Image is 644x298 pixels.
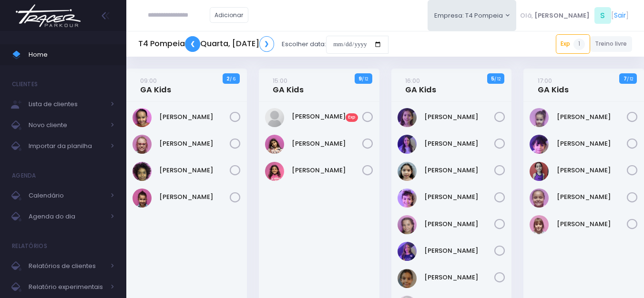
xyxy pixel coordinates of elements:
div: Escolher data: [138,33,388,55]
h4: Clientes [12,75,38,94]
a: 17:00GA Kids [538,76,569,95]
small: 09:00 [140,76,157,85]
a: Sair [614,10,626,20]
span: Lista de clientes [29,98,105,110]
a: 16:00GA Kids [405,76,436,95]
a: [PERSON_NAME] [557,192,627,202]
small: 15:00 [273,76,287,85]
span: Home [29,49,114,61]
img: Lara Mori Villela [265,108,284,127]
img: Lia Widman [398,135,417,154]
a: [PERSON_NAME] [292,139,362,149]
a: [PERSON_NAME] [424,112,495,122]
img: Júlia Barbosa [133,108,152,127]
a: 15:00GA Kids [273,76,304,95]
img: Luisa Yen Muller [398,162,417,181]
a: [PERSON_NAME] [159,139,230,149]
img: Nina Loureiro Andrusyszyn [398,189,417,208]
strong: 9 [358,75,362,82]
span: Relatório experimentais [29,281,105,293]
small: 16:00 [405,76,420,85]
h4: Agenda [12,166,36,185]
a: [PERSON_NAME] [159,166,230,175]
small: / 12 [362,76,368,82]
img: Isabela dela plata souza [530,135,549,154]
small: 17:00 [538,76,552,85]
strong: 5 [491,75,494,82]
img: Manuela Mattosinho Sfeir [530,162,549,181]
a: [PERSON_NAME] [557,219,627,229]
a: [PERSON_NAME] [292,166,362,175]
span: S [594,7,611,24]
a: ❮ [185,36,200,52]
a: [PERSON_NAME] [424,192,495,202]
img: Luiza Braz [265,135,284,154]
small: / 6 [230,76,235,82]
img: Sofia Ramos Roman Torres [398,269,417,288]
img: Rosa Widman [398,242,417,261]
a: [PERSON_NAME] [557,166,627,175]
a: [PERSON_NAME] [159,192,230,202]
span: Novo cliente [29,119,105,131]
img: Paolla Guerreiro [398,215,417,234]
small: / 12 [494,76,501,82]
span: Exp [346,113,358,122]
small: / 12 [627,76,633,82]
div: [ ] [516,5,632,26]
a: [PERSON_NAME] [424,166,495,175]
img: Maria Orpheu [265,162,284,181]
img: Maria Eduarda Nogueira Missao [530,189,549,208]
img: Paola baldin Barreto Armentano [133,135,152,154]
span: 1 [573,39,585,50]
strong: 7 [624,75,627,82]
a: 09:00GA Kids [140,76,171,95]
img: Antonella Zappa Marques [398,108,417,127]
a: [PERSON_NAME] [159,112,230,122]
span: Calendário [29,189,105,202]
span: Olá, [520,11,533,20]
img: STELLA ARAUJO LAGUNA [133,189,152,208]
a: ❯ [259,36,275,52]
img: Priscila Vanzolini [133,162,152,181]
a: Adicionar [210,7,249,23]
a: [PERSON_NAME] [424,219,495,229]
a: [PERSON_NAME]Exp [292,112,362,121]
span: Relatórios de clientes [29,260,105,272]
span: Importar da planilha [29,140,105,152]
span: Agenda do dia [29,210,105,223]
img: Catarina Miranda [530,108,549,127]
h4: Relatórios [12,237,47,256]
strong: 2 [226,75,230,82]
a: Treino livre [590,36,633,52]
a: [PERSON_NAME] [557,139,627,149]
a: [PERSON_NAME] [557,112,627,122]
a: Exp1 [556,34,590,53]
h5: T4 Pompeia Quarta, [DATE] [138,36,274,52]
a: [PERSON_NAME] [424,139,495,149]
img: Maria Fernanda Barros Zanaroli Guerra [530,215,549,234]
a: [PERSON_NAME] [424,273,495,282]
a: [PERSON_NAME] [424,246,495,256]
span: [PERSON_NAME] [534,11,590,20]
